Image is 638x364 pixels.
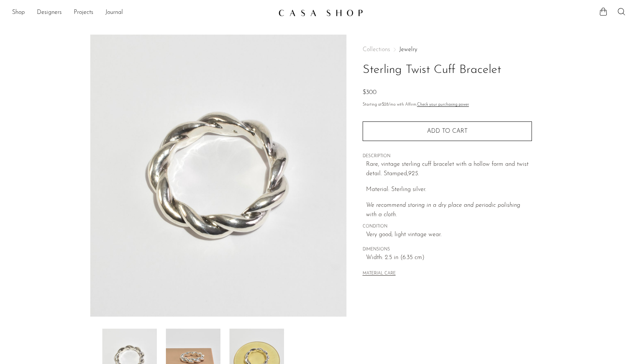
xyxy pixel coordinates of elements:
button: MATERIAL CARE [363,271,396,277]
span: Collections [363,47,390,53]
p: Rare, vintage sterling cuff bracelet with a hollow form and twist detail. Stamped, [366,160,532,179]
span: DESCRIPTION [363,153,532,160]
span: $28 [382,103,389,107]
p: Starting at /mo with Affirm. [363,102,532,108]
span: CONDITION [363,223,532,230]
ul: NEW HEADER MENU [12,6,272,19]
nav: Breadcrumbs [363,47,532,53]
nav: Desktop navigation [12,6,272,19]
em: 925. [408,171,419,177]
span: Width: 2.5 in (6.35 cm) [366,253,532,263]
span: Add to cart [427,128,468,135]
i: We recommend storing in a dry place and periodic polishing with a cloth. [366,202,520,218]
a: Shop [12,8,25,18]
a: Jewelry [399,47,417,53]
a: Journal [105,8,123,18]
img: Sterling Twist Cuff Bracelet [90,35,346,317]
a: Designers [37,8,62,18]
button: Add to cart [363,121,532,141]
span: Very good; light vintage wear. [366,230,532,240]
span: $300 [363,89,377,96]
a: Projects [74,8,93,18]
span: DIMENSIONS [363,246,532,253]
h1: Sterling Twist Cuff Bracelet [363,61,532,80]
p: Material: Sterling silver. [366,185,532,195]
a: Check your purchasing power - Learn more about Affirm Financing (opens in modal) [417,103,469,107]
